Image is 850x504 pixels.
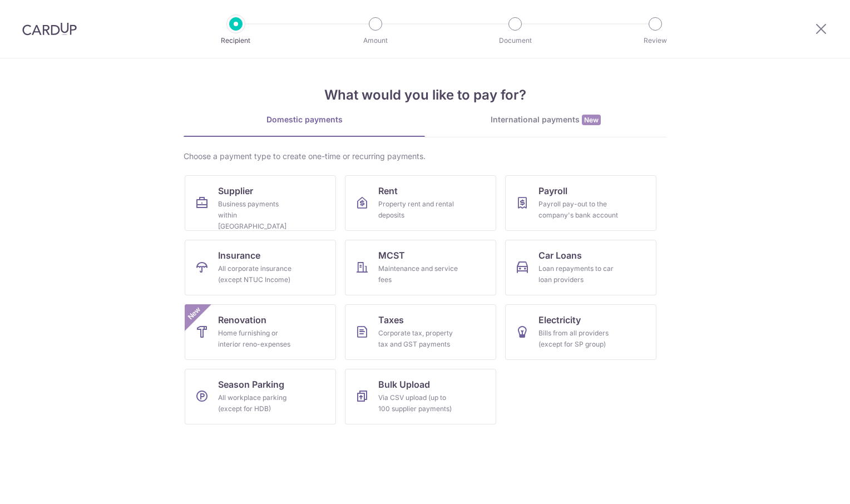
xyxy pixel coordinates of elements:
span: MCST [378,249,405,262]
a: Bulk UploadVia CSV upload (up to 100 supplier payments) [345,369,496,424]
a: TaxesCorporate tax, property tax and GST payments [345,304,496,360]
p: Document [474,35,556,46]
div: Property rent and rental deposits [378,199,458,221]
div: Payroll pay-out to the company's bank account [538,199,619,221]
div: International payments [425,114,666,126]
a: SupplierBusiness payments within [GEOGRAPHIC_DATA] [185,175,336,231]
span: Bulk Upload [378,378,430,391]
img: CardUp [22,22,77,36]
div: Maintenance and service fees [378,263,458,285]
span: Insurance [218,249,260,262]
span: Car Loans [538,249,582,262]
a: InsuranceAll corporate insurance (except NTUC Income) [185,240,336,295]
a: ElectricityBills from all providers (except for SP group) [505,304,656,360]
span: New [185,304,204,323]
span: Payroll [538,184,567,197]
div: Business payments within [GEOGRAPHIC_DATA] [218,199,298,232]
a: MCSTMaintenance and service fees [345,240,496,295]
span: Renovation [218,313,266,327]
div: Via CSV upload (up to 100 supplier payments) [378,392,458,414]
div: Bills from all providers (except for SP group) [538,328,619,350]
a: RentProperty rent and rental deposits [345,175,496,231]
span: Electricity [538,313,581,327]
a: Car LoansLoan repayments to car loan providers [505,240,656,295]
h4: What would you like to pay for? [184,85,666,105]
span: Supplier [218,184,253,197]
p: Recipient [195,35,277,46]
span: Rent [378,184,398,197]
a: Season ParkingAll workplace parking (except for HDB) [185,369,336,424]
a: RenovationHome furnishing or interior reno-expensesNew [185,304,336,360]
div: Domestic payments [184,114,425,125]
span: Season Parking [218,378,284,391]
div: All corporate insurance (except NTUC Income) [218,263,298,285]
a: PayrollPayroll pay-out to the company's bank account [505,175,656,231]
div: Choose a payment type to create one-time or recurring payments. [184,151,666,162]
p: Amount [334,35,417,46]
span: Taxes [378,313,404,327]
div: Corporate tax, property tax and GST payments [378,328,458,350]
div: Loan repayments to car loan providers [538,263,619,285]
div: All workplace parking (except for HDB) [218,392,298,414]
span: New [582,115,601,125]
div: Home furnishing or interior reno-expenses [218,328,298,350]
p: Review [614,35,696,46]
